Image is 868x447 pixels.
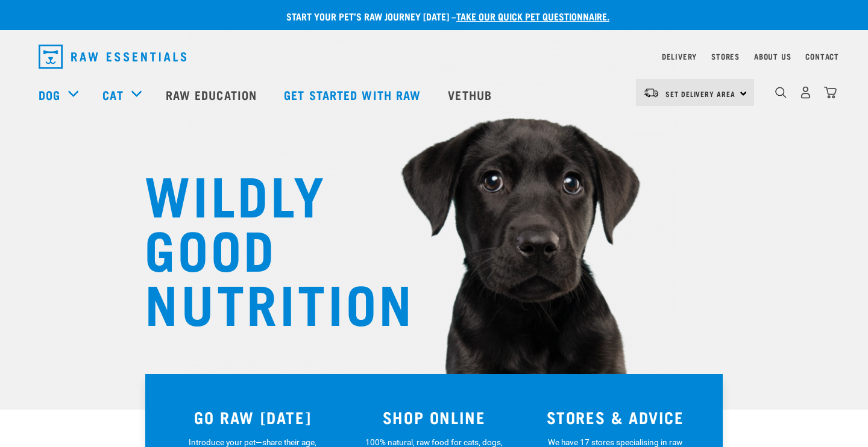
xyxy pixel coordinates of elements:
img: van-moving.png [643,87,659,98]
img: home-icon@2x.png [824,86,837,99]
h3: STORES & ADVICE [532,408,699,427]
img: Raw Essentials Logo [39,45,186,69]
a: Delivery [662,54,697,58]
span: Set Delivery Area [665,92,735,96]
a: take our quick pet questionnaire. [456,13,609,19]
h3: GO RAW [DATE] [169,408,336,427]
a: Get started with Raw [272,70,436,119]
a: Contact [805,54,839,58]
h1: WILDLY GOOD NUTRITION [145,166,386,328]
a: Raw Education [154,70,272,119]
img: user.png [799,86,812,99]
a: About Us [754,54,791,58]
img: home-icon-1@2x.png [775,87,787,98]
a: Cat [102,86,123,104]
h3: SHOP ONLINE [351,408,518,427]
a: Dog [39,86,60,104]
nav: dropdown navigation [29,40,839,73]
a: Vethub [436,70,507,119]
a: Stores [711,54,740,58]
